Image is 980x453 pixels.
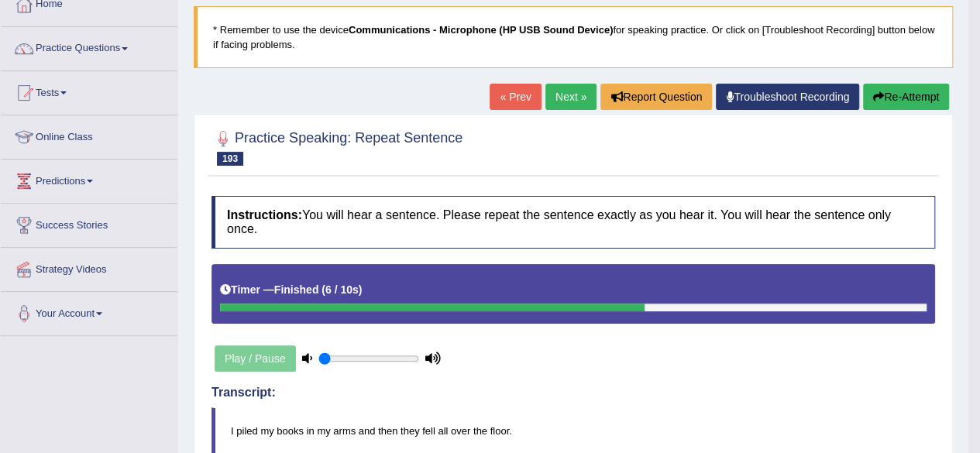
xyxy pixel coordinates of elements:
[600,84,712,110] button: Report Question
[325,283,359,296] b: 6 / 10s
[1,160,177,198] a: Predictions
[359,283,363,296] b: )
[863,84,949,110] button: Re-Attempt
[1,115,177,154] a: Online Class
[1,204,177,242] a: Success Stories
[211,127,462,166] h2: Practice Speaking: Repeat Sentence
[1,71,177,110] a: Tests
[211,196,935,248] h4: You will hear a sentence. Please repeat the sentence exactly as you hear it. You will hear the se...
[274,283,319,296] b: Finished
[194,6,953,68] blockquote: * Remember to use the device for speaking practice. Or click on [Troubleshoot Recording] button b...
[1,248,177,287] a: Strategy Videos
[716,84,859,110] a: Troubleshoot Recording
[1,292,177,331] a: Your Account
[211,386,935,400] h4: Transcript:
[349,24,613,36] b: Communications - Microphone (HP USB Sound Device)
[545,84,597,110] a: Next »
[490,84,541,110] a: « Prev
[227,208,302,221] b: Instructions:
[1,27,177,66] a: Practice Questions
[217,152,243,166] span: 193
[322,283,325,296] b: (
[220,284,362,296] h5: Timer —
